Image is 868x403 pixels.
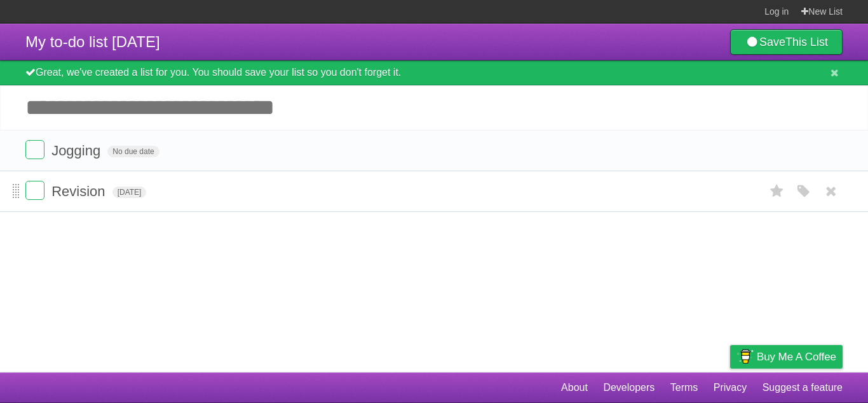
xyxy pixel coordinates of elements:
label: Star task [765,181,789,202]
a: Privacy [714,376,747,400]
span: My to-do list [DATE] [25,33,160,50]
a: SaveThis List [730,29,843,55]
span: [DATE] [112,187,147,198]
img: Buy me a coffee [736,346,754,367]
a: About [561,376,588,400]
a: Suggest a feature [763,376,843,400]
span: Jogging [51,143,104,159]
b: This List [785,36,828,48]
a: Terms [670,376,698,400]
a: Developers [603,376,654,400]
a: Buy me a coffee [730,345,843,369]
span: Revision [51,183,108,199]
label: Done [25,181,44,200]
span: No due date [107,146,159,157]
label: Done [25,140,44,159]
span: Buy me a coffee [757,346,836,368]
